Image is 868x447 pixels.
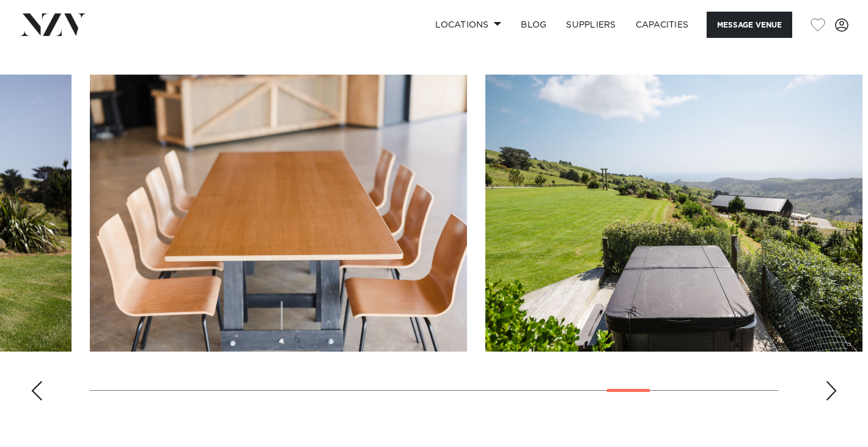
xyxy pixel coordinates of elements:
[485,75,862,352] swiper-slide: 23 / 28
[707,12,792,38] button: Message Venue
[511,12,556,38] a: BLOG
[556,12,625,38] a: SUPPLIERS
[20,13,86,35] img: nzv-logo.png
[425,12,511,38] a: Locations
[626,12,699,38] a: Capacities
[90,75,467,352] swiper-slide: 22 / 28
